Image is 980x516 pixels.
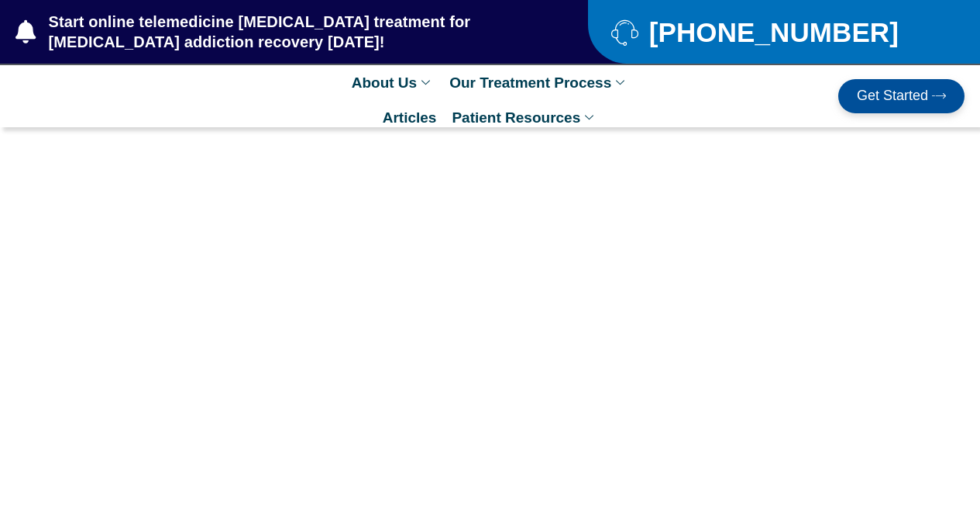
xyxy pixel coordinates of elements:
[444,100,605,135] a: Patient Resources
[344,65,442,100] a: About Us
[375,100,445,135] a: Articles
[838,79,965,113] a: Get Started
[645,23,899,42] span: [PHONE_NUMBER]
[442,65,636,100] a: Our Treatment Process
[611,19,941,46] a: [PHONE_NUMBER]
[857,88,928,104] span: Get Started
[15,12,526,52] a: Start online telemedicine [MEDICAL_DATA] treatment for [MEDICAL_DATA] addiction recovery [DATE]!
[45,12,527,52] span: Start online telemedicine [MEDICAL_DATA] treatment for [MEDICAL_DATA] addiction recovery [DATE]!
